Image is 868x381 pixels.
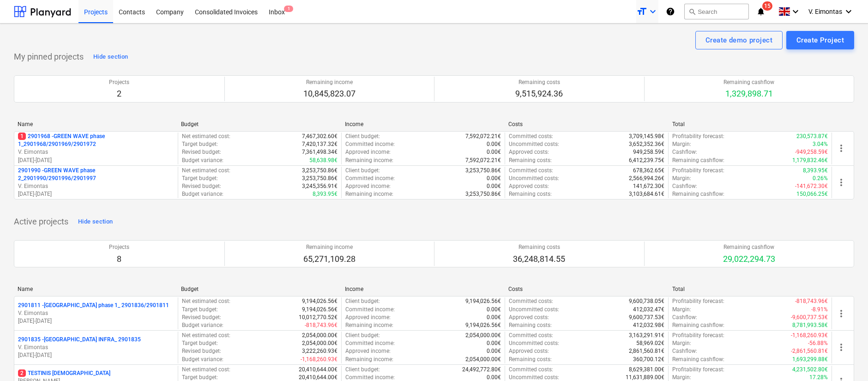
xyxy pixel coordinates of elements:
p: 9,600,738.05€ [629,297,664,305]
p: 3,103,684.61€ [629,190,664,198]
p: 9,194,026.56€ [465,321,501,329]
p: Committed costs : [509,167,553,175]
p: Target budget : [182,306,218,314]
p: 3,652,352.36€ [629,140,664,148]
div: 2901990 -GREEN WAVE phase 2_2901990/2901996/2901997V. Eimontas[DATE]-[DATE] [18,167,174,199]
i: keyboard_arrow_down [647,6,658,17]
div: Total [672,121,828,127]
p: 24,492,772.80€ [462,366,501,374]
p: 7,420,137.32€ [302,140,338,148]
p: Uncommitted costs : [509,339,559,347]
p: 3,163,291.91€ [629,332,664,339]
p: Remaining income [303,243,356,251]
p: Committed costs : [509,332,553,339]
p: Uncommitted costs : [509,306,559,314]
p: 0.00€ [487,314,501,321]
p: Approved income : [345,148,391,156]
p: Approved costs : [509,347,549,355]
p: 1,179,832.46€ [792,157,828,164]
p: 9,515,924.36 [515,88,563,99]
p: -1,168,260.93€ [791,332,828,339]
p: Remaining costs [513,243,565,251]
p: Budget variance : [182,157,223,164]
p: Committed income : [345,175,395,182]
p: 9,194,026.56€ [302,297,338,305]
p: 10,012,770.52€ [299,314,338,321]
p: 3,253,750.86€ [302,175,338,182]
p: 3,253,750.86€ [302,167,338,175]
p: Revised budget : [182,148,221,156]
p: Remaining cashflow : [672,321,724,329]
div: Total [672,286,828,292]
p: Committed costs : [509,366,553,374]
p: Committed income : [345,140,395,148]
p: Margin : [672,175,691,182]
p: V. Eimontas [18,309,174,317]
div: Income [345,286,501,292]
p: 3,222,260.93€ [302,347,338,355]
p: Budget variance : [182,356,223,363]
p: Net estimated cost : [182,167,230,175]
div: Chat Widget [822,337,868,381]
p: V. Eimontas [18,148,174,156]
div: 12901968 -GREEN WAVE phase 1_2901968/2901969/2901972V. Eimontas[DATE]-[DATE] [18,133,174,164]
div: Name [18,286,174,292]
p: 20,410,644.00€ [299,366,338,374]
p: 2,054,000.00€ [465,356,501,363]
p: 4,231,502.80€ [792,366,828,374]
p: 7,592,072.21€ [465,133,501,140]
p: Target budget : [182,175,218,182]
p: Budget variance : [182,190,223,198]
div: Create demo project [705,34,772,46]
p: Cashflow : [672,182,697,190]
p: Net estimated cost : [182,332,230,339]
p: 65,271,109.28 [303,254,356,265]
p: Remaining costs : [509,321,552,329]
div: Costs [508,121,664,127]
div: 2901835 -[GEOGRAPHIC_DATA] INFRA_ 2901835V. Eimontas[DATE]-[DATE] [18,336,174,359]
p: 36,248,814.55 [513,254,565,265]
p: Remaining costs : [509,190,552,198]
p: 7,361,498.34€ [302,148,338,156]
p: Remaining income [303,79,356,86]
p: Remaining cashflow [723,79,774,86]
p: 7,592,072.21€ [465,157,501,164]
p: 3.04% [813,140,828,148]
p: Projects [109,243,129,251]
p: -2,861,560.81€ [791,347,828,355]
div: Create Project [796,34,844,46]
p: Remaining cashflow : [672,157,724,164]
p: Margin : [672,140,691,148]
span: 2 [18,369,26,377]
p: 412,032.98€ [633,321,664,329]
p: Revised budget : [182,314,221,321]
div: 2901811 -[GEOGRAPHIC_DATA] phase 1_ 2901836/2901811V. Eimontas[DATE]-[DATE] [18,302,174,325]
p: 0.00€ [487,140,501,148]
p: Remaining cashflow [723,243,775,251]
div: Hide section [78,217,113,227]
p: 2,054,000.00€ [465,332,501,339]
p: [DATE] - [DATE] [18,190,174,198]
p: -141,672.30€ [795,182,828,190]
p: Cashflow : [672,347,697,355]
p: Profitability forecast : [672,133,724,140]
p: Profitability forecast : [672,297,724,305]
p: Target budget : [182,140,218,148]
p: 3,253,750.86€ [465,190,501,198]
p: -56.88% [808,339,828,347]
p: Approved costs : [509,314,549,321]
p: 0.00€ [487,339,501,347]
p: Committed costs : [509,297,553,305]
p: V. Eimontas [18,344,174,351]
i: keyboard_arrow_down [790,6,801,17]
span: search [688,8,696,15]
p: Remaining costs : [509,356,552,363]
p: 150,066.25€ [796,190,828,198]
i: Knowledge base [666,6,675,17]
p: 8,629,381.00€ [629,366,664,374]
p: 360,700.12€ [633,356,664,363]
p: -8.91% [811,306,828,314]
p: TESTINIS [DEMOGRAPHIC_DATA] [18,369,110,377]
p: Committed income : [345,306,395,314]
p: 10,845,823.07 [303,88,356,99]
